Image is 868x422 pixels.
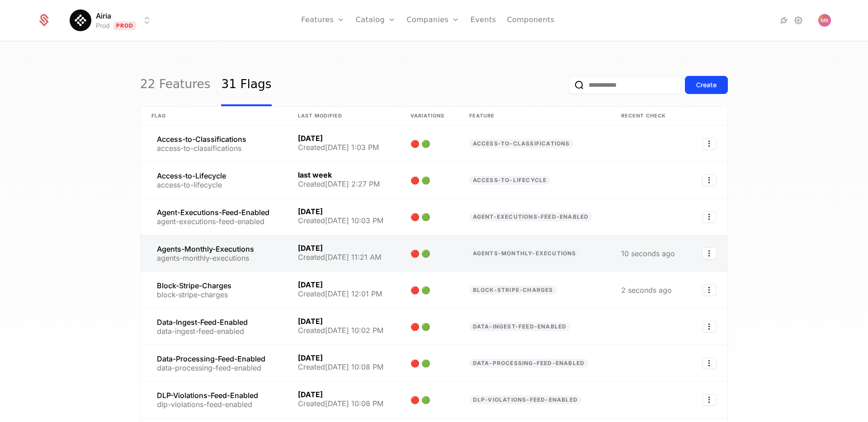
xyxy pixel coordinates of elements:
[818,14,831,27] button: Open user button
[702,138,717,150] button: Select action
[793,15,804,26] a: Settings
[96,10,111,21] span: Airia
[702,248,717,259] button: Select action
[702,321,717,333] button: Select action
[221,64,271,106] a: 31 Flags
[113,21,137,30] span: Prod
[610,107,689,126] th: Recent check
[70,9,91,31] img: Airia
[702,357,717,369] button: Select action
[818,14,831,27] img: Matt Bell
[778,15,789,26] a: Integrations
[96,21,110,30] div: Prod
[696,80,717,89] div: Create
[72,10,153,30] button: Select environment
[702,174,717,186] button: Select action
[702,394,717,406] button: Select action
[685,76,728,94] button: Create
[287,107,400,126] th: Last Modified
[140,64,210,106] a: 22 Features
[702,284,717,296] button: Select action
[141,107,287,126] th: Flag
[702,211,717,223] button: Select action
[458,107,610,126] th: Feature
[400,107,458,126] th: Variations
